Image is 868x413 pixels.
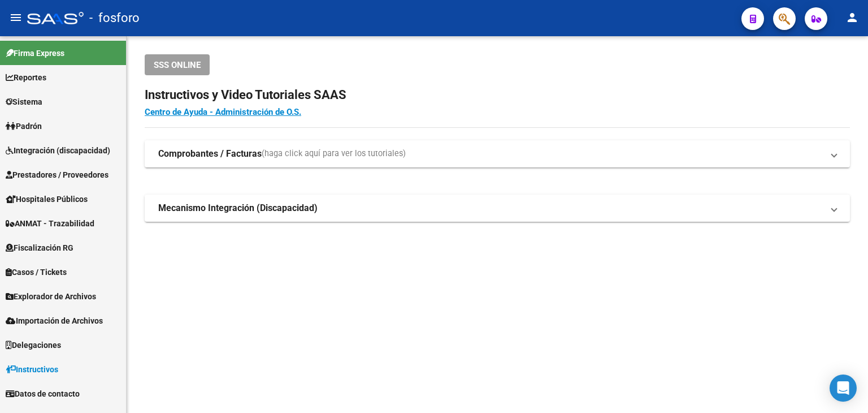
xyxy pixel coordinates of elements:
span: - fosforo [89,6,140,31]
span: Prestadores / Proveedores [6,169,108,181]
span: Instructivos [6,363,58,376]
span: Delegaciones [6,339,61,351]
span: Hospitales Públicos [6,193,88,205]
span: Integración (discapacidad) [6,144,110,157]
span: Casos / Tickets [6,266,67,278]
span: ANMAT - Trazabilidad [6,217,94,230]
span: Datos de contacto [6,388,80,400]
h2: Instructivos y Video Tutoriales SAAS [145,84,850,106]
span: SSS ONLINE [154,60,201,70]
span: (haga click aquí para ver los tutoriales) [262,148,406,160]
span: Sistema [6,96,42,108]
mat-icon: menu [9,11,23,24]
button: SSS ONLINE [145,54,210,75]
span: Importación de Archivos [6,315,103,327]
span: Firma Express [6,47,64,59]
mat-expansion-panel-header: Mecanismo Integración (Discapacidad) [145,195,850,222]
div: Open Intercom Messenger [830,375,857,402]
strong: Mecanismo Integración (Discapacidad) [158,202,318,214]
strong: Comprobantes / Facturas [158,148,262,160]
span: Explorador de Archivos [6,290,96,303]
a: Centro de Ayuda - Administración de O.S. [145,107,301,117]
mat-icon: person [845,11,859,24]
span: Fiscalización RG [6,242,73,254]
span: Reportes [6,71,46,84]
mat-expansion-panel-header: Comprobantes / Facturas(haga click aquí para ver los tutoriales) [145,140,850,167]
span: Padrón [6,120,42,132]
